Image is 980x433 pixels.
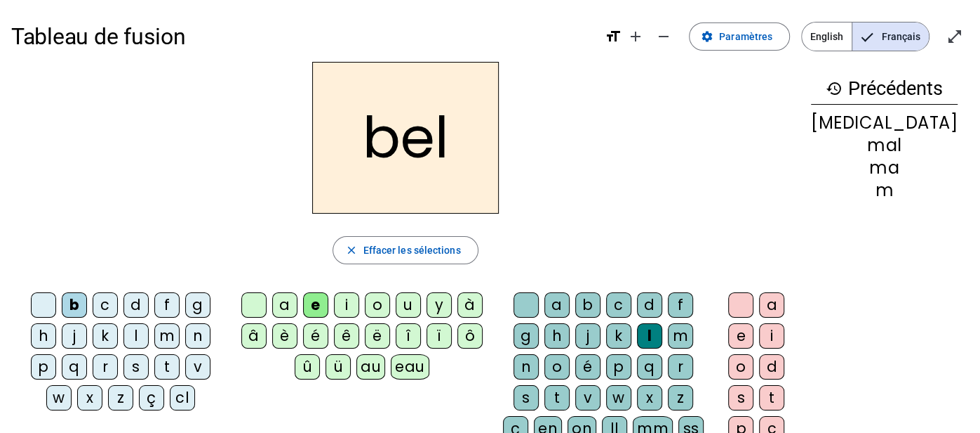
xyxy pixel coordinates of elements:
div: p [31,354,56,380]
div: t [759,385,784,411]
div: à [457,292,483,318]
h3: Précédents [811,73,958,105]
div: r [93,354,118,380]
div: l [637,323,662,349]
div: i [759,323,784,349]
div: c [93,292,118,318]
div: j [62,323,87,349]
div: g [185,292,210,318]
div: y [427,292,452,318]
div: o [728,354,753,380]
div: b [575,292,600,318]
div: v [575,385,600,411]
div: d [759,354,784,380]
div: eau [391,354,429,380]
div: k [93,323,118,349]
div: w [46,385,72,411]
div: w [606,385,631,411]
button: Entrer en plein écran [941,22,969,51]
div: m [154,323,180,349]
button: Effacer les sélections [333,236,478,264]
mat-icon: remove [655,28,672,45]
div: n [514,354,539,380]
div: é [575,354,600,380]
div: c [606,292,631,318]
mat-icon: format_size [605,28,622,45]
span: Français [852,22,929,51]
span: English [802,22,852,51]
div: s [728,385,753,411]
div: m [811,182,958,199]
div: â [241,323,267,349]
div: n [185,323,210,349]
mat-icon: add [627,28,644,45]
div: q [637,354,662,380]
div: [MEDICAL_DATA] [811,115,958,131]
div: s [514,385,539,411]
div: o [544,354,570,380]
span: Paramètres [719,28,772,45]
mat-icon: history [826,80,843,97]
div: z [668,385,693,411]
div: au [356,354,385,380]
div: ê [334,323,359,349]
mat-button-toggle-group: Language selection [801,22,929,51]
div: j [575,323,600,349]
div: û [295,354,320,380]
div: v [185,354,210,380]
div: ma [811,160,958,176]
div: ï [427,323,452,349]
div: a [544,292,570,318]
div: q [62,354,87,380]
div: k [606,323,631,349]
div: a [759,292,784,318]
div: i [334,292,359,318]
div: e [728,323,753,349]
div: ô [457,323,483,349]
div: s [123,354,149,380]
div: r [668,354,693,380]
button: Paramètres [689,22,790,51]
div: l [123,323,149,349]
div: x [77,385,102,411]
div: cl [170,385,195,411]
mat-icon: settings [701,30,713,43]
div: î [396,323,421,349]
div: d [637,292,662,318]
div: ë [365,323,390,349]
h1: Tableau de fusion [11,14,593,59]
div: f [668,292,693,318]
mat-icon: close [344,244,357,257]
h2: bel [312,62,499,214]
div: ü [325,354,351,380]
div: f [154,292,180,318]
div: h [31,323,56,349]
div: b [62,292,87,318]
div: t [544,385,570,411]
div: h [544,323,570,349]
div: x [637,385,662,411]
div: m [668,323,693,349]
div: ç [139,385,164,411]
div: t [154,354,180,380]
div: mal [811,137,958,154]
button: Diminuer la taille de la police [650,22,678,51]
span: Effacer les sélections [363,242,460,259]
div: p [606,354,631,380]
div: g [514,323,539,349]
div: é [303,323,328,349]
div: a [272,292,297,318]
div: e [303,292,328,318]
button: Augmenter la taille de la police [622,22,650,51]
div: z [108,385,133,411]
div: è [272,323,297,349]
div: o [365,292,390,318]
div: u [396,292,421,318]
mat-icon: open_in_full [946,28,963,45]
div: d [123,292,149,318]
